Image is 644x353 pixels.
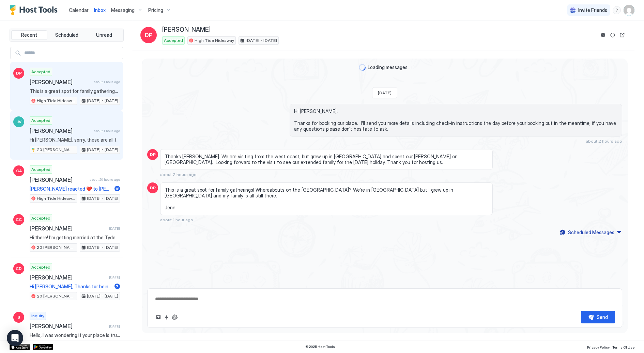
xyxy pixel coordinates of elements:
span: Pricing [148,7,163,13]
div: loading [359,64,366,71]
span: Hi [PERSON_NAME], Thanks for booking our place. I'll send you more details including check-in ins... [294,108,618,132]
span: DP [145,31,153,39]
input: Input Field [21,47,123,59]
span: Accepted [31,69,50,75]
span: 7 [116,284,119,289]
span: [DATE] - [DATE] [87,98,118,104]
span: Accepted [31,166,50,173]
span: 20 [PERSON_NAME] [37,244,75,251]
span: [PERSON_NAME] reacted ❤️ to [PERSON_NAME]’s message "Thanks so much for the kind and thoughtful r... [30,186,112,192]
span: [DATE] [109,275,120,279]
span: [DATE] [109,324,120,328]
a: Inbox [94,6,106,14]
span: CD [16,266,22,272]
button: Scheduled Messages [559,228,622,237]
span: JV [16,119,21,125]
span: Terms Of Use [612,345,634,349]
span: Hello, I was wondering if your place is truly booked up for [DATE]? Please ignore the April dates... [30,332,120,338]
span: about 2 hours ago [160,172,197,177]
span: about 1 hour ago [94,129,120,133]
span: about 1 hour ago [94,80,120,84]
span: Inquiry [31,313,44,319]
span: Unread [96,32,112,38]
span: [DATE] [378,90,392,95]
span: Thanks [PERSON_NAME]. We are visiting from the west coast, but grew up in [GEOGRAPHIC_DATA] and s... [165,154,488,165]
span: Loading messages... [368,64,411,70]
span: [PERSON_NAME] [162,26,211,34]
span: Calendar [69,7,89,13]
div: tab-group [10,29,124,42]
span: [DATE] - [DATE] [87,293,118,299]
span: [DATE] - [DATE] [246,37,277,44]
button: ChatGPT Auto Reply [171,313,179,321]
span: [PERSON_NAME] [30,323,106,330]
a: Terms Of Use [612,343,634,350]
span: [PERSON_NAME] [30,127,91,134]
span: 20 [PERSON_NAME] [37,293,75,299]
span: CC [16,216,22,223]
span: 20 [PERSON_NAME] [37,147,75,153]
button: Quick reply [163,313,171,321]
span: Recent [21,32,37,38]
div: menu [613,6,621,14]
span: S [17,314,20,320]
span: about 1 hour ago [160,217,193,222]
span: about 2 hours ago [586,139,622,144]
div: Send [597,314,608,321]
div: User profile [624,5,634,16]
span: [DATE] - [DATE] [87,147,118,153]
span: Inbox [94,7,106,13]
span: [DATE] [109,226,120,231]
span: Accepted [31,117,50,124]
span: © 2025 Host Tools [305,344,335,349]
button: Open reservation [618,31,626,39]
span: Accepted [31,215,50,221]
span: DP [16,70,22,76]
button: Upload image [154,313,163,321]
span: [PERSON_NAME] [30,176,87,183]
span: [DATE] - [DATE] [87,195,118,202]
span: [PERSON_NAME] [30,274,106,281]
div: Scheduled Messages [568,229,614,236]
button: Sync reservation [609,31,617,39]
span: Accepted [31,264,50,270]
a: Host Tools Logo [10,5,61,15]
span: Scheduled [55,32,78,38]
span: This is a great spot for family gatherings! Whereabouts on the [GEOGRAPHIC_DATA]? We’re in [GEOGR... [165,187,488,211]
span: High Tide Hideaway [37,195,75,202]
span: Invite Friends [578,7,607,13]
span: High Tide Hideaway [37,98,75,104]
span: DP [150,185,156,191]
button: Recent [11,30,47,40]
span: about 20 hours ago [90,177,120,182]
span: Hi there! I'm getting married at the Tyde and my family and I will be staying at your place for t... [30,235,120,241]
a: Google Play Store [33,344,53,350]
span: Accepted [164,37,183,44]
button: Unread [86,30,122,40]
button: Send [581,311,615,323]
span: Hi [PERSON_NAME], Thanks for being such a great guest and leaving the place so clean. We left you... [30,284,112,290]
span: Privacy Policy [587,345,610,349]
span: 18 [115,186,120,191]
a: App Store [10,344,30,350]
span: CA [16,168,22,174]
span: DP [150,151,156,158]
a: Privacy Policy [587,343,610,350]
span: [DATE] - [DATE] [87,244,118,251]
span: Messaging [111,7,135,13]
span: This is a great spot for family gatherings! Whereabouts on the [GEOGRAPHIC_DATA]? We’re in [GEOGR... [30,88,120,94]
button: Scheduled [49,30,85,40]
span: [PERSON_NAME] [30,79,91,85]
span: High Tide Hideaway [195,37,234,44]
button: Reservation information [599,31,607,39]
a: Calendar [69,6,89,14]
span: Hi [PERSON_NAME], sorry, these are all from our automated management system. You shouldn't see ma... [30,137,120,143]
span: [PERSON_NAME] [30,225,106,232]
div: Open Intercom Messenger [7,330,23,346]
